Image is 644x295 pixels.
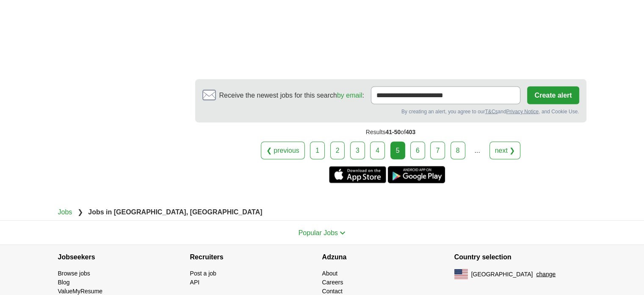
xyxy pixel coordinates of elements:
a: About [322,270,338,276]
a: Post a job [190,270,216,276]
img: toggle icon [340,231,345,235]
a: Browse jobs [58,270,90,276]
div: By creating an alert, you agree to our and , and Cookie Use. [202,107,579,115]
a: Blog [58,278,70,285]
span: ❯ [77,208,83,215]
a: 3 [350,141,365,159]
img: US flag [454,269,468,279]
a: Get the iPhone app [329,166,386,183]
a: 6 [410,141,425,159]
a: ❮ previous [261,141,305,159]
div: ... [469,142,486,159]
a: 1 [310,141,325,159]
a: 8 [451,141,465,159]
span: 403 [406,128,415,135]
a: 4 [370,141,385,159]
span: Receive the newest jobs for this search : [219,90,364,100]
span: Popular Jobs [299,229,338,236]
div: Results of [195,122,586,141]
span: [GEOGRAPHIC_DATA] [471,270,533,278]
a: Jobs [58,208,72,215]
a: by email [337,91,362,98]
a: Careers [322,278,343,285]
a: Privacy Notice [506,108,539,114]
strong: Jobs in [GEOGRAPHIC_DATA], [GEOGRAPHIC_DATA] [88,208,262,215]
a: 7 [430,141,445,159]
a: ValueMyResume [58,287,103,294]
button: Create alert [527,86,579,104]
a: Get the Android app [388,166,445,183]
a: next ❯ [489,141,521,159]
h4: Country selection [454,245,586,269]
span: 41-50 [385,128,401,135]
button: change [536,270,556,278]
a: Contact [322,287,343,294]
a: 2 [330,141,345,159]
a: API [190,278,200,285]
div: 5 [390,141,405,159]
a: T&Cs [485,108,498,114]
